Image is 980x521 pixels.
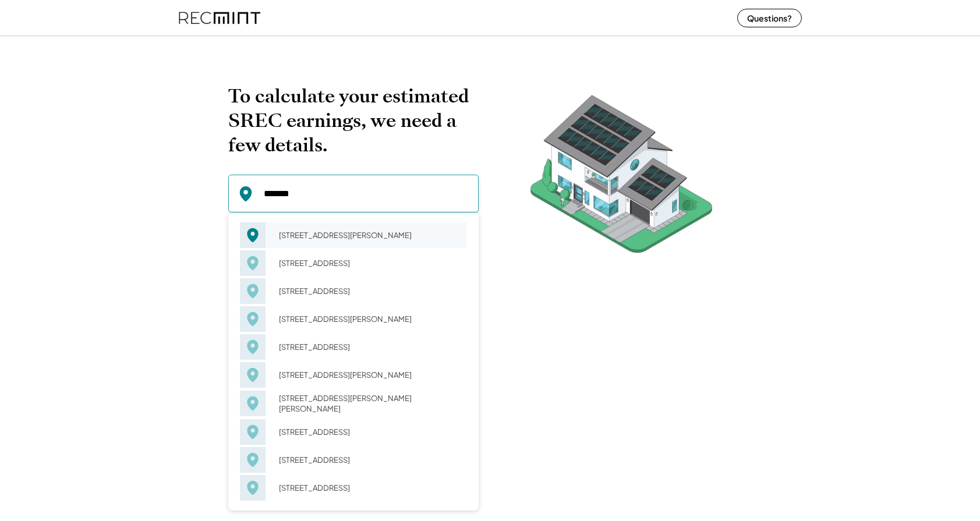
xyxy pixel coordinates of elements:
[271,367,467,383] div: [STREET_ADDRESS][PERSON_NAME]
[271,452,467,468] div: [STREET_ADDRESS]
[737,9,802,27] button: Questions?
[271,283,467,299] div: [STREET_ADDRESS]
[271,339,467,355] div: [STREET_ADDRESS]
[228,84,479,157] h2: To calculate your estimated SREC earnings, we need a few details.
[271,424,467,440] div: [STREET_ADDRESS]
[179,2,260,33] img: recmint-logotype%403x%20%281%29.jpeg
[508,84,735,271] img: RecMintArtboard%207.png
[271,311,467,327] div: [STREET_ADDRESS][PERSON_NAME]
[271,255,467,271] div: [STREET_ADDRESS]
[271,227,467,243] div: [STREET_ADDRESS][PERSON_NAME]
[271,480,467,496] div: [STREET_ADDRESS]
[271,390,467,417] div: [STREET_ADDRESS][PERSON_NAME][PERSON_NAME]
